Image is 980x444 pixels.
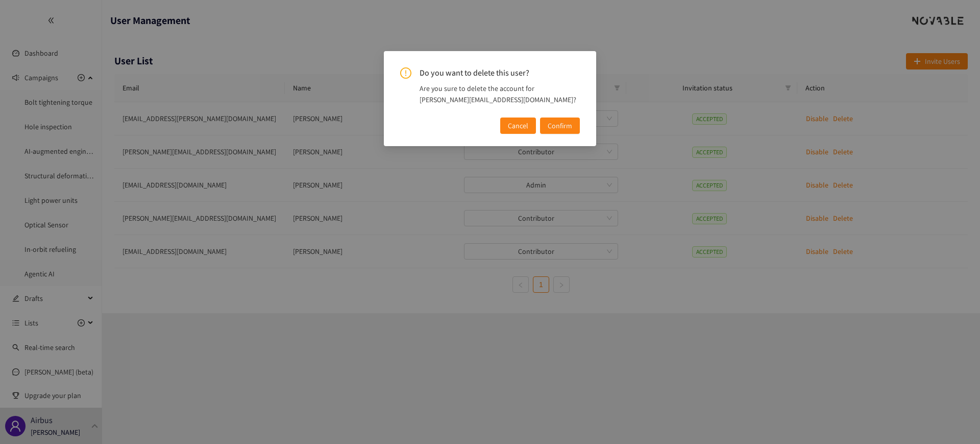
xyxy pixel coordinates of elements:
button: Confirm [540,118,580,134]
span: Cancel [508,120,528,131]
button: Cancel [500,118,536,134]
span: exclamation-circle [400,67,411,79]
div: Widget de chat [814,334,980,444]
div: Are you sure to delete the account for [PERSON_NAME][EMAIL_ADDRESS][DOMAIN_NAME]? [420,83,580,105]
span: Confirm [548,120,572,131]
span: Do you want to delete this user? [420,67,580,79]
iframe: Chat Widget [814,334,980,444]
